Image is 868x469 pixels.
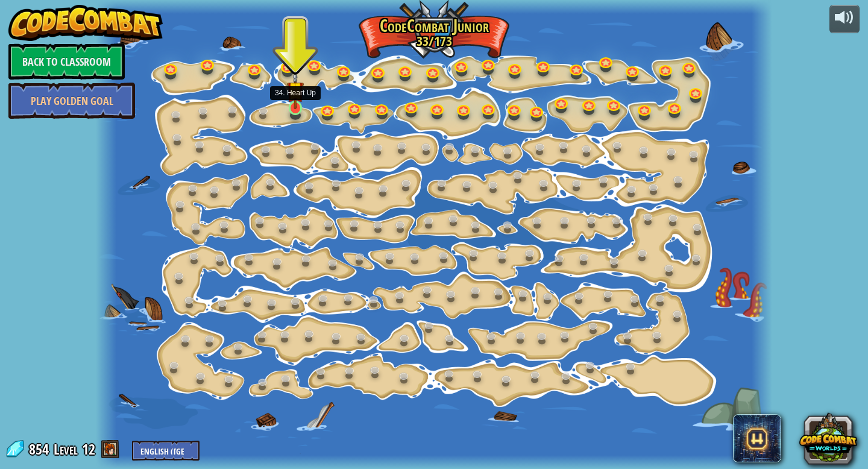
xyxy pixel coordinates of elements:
[8,5,163,41] img: CodeCombat - Learn how to code by playing a game
[8,83,135,119] a: Play Golden Goal
[54,439,78,459] span: Level
[829,5,860,33] button: Adjust volume
[29,439,52,459] span: 854
[8,43,125,80] a: Back to Classroom
[82,439,95,459] span: 12
[287,71,304,109] img: level-banner-started.png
